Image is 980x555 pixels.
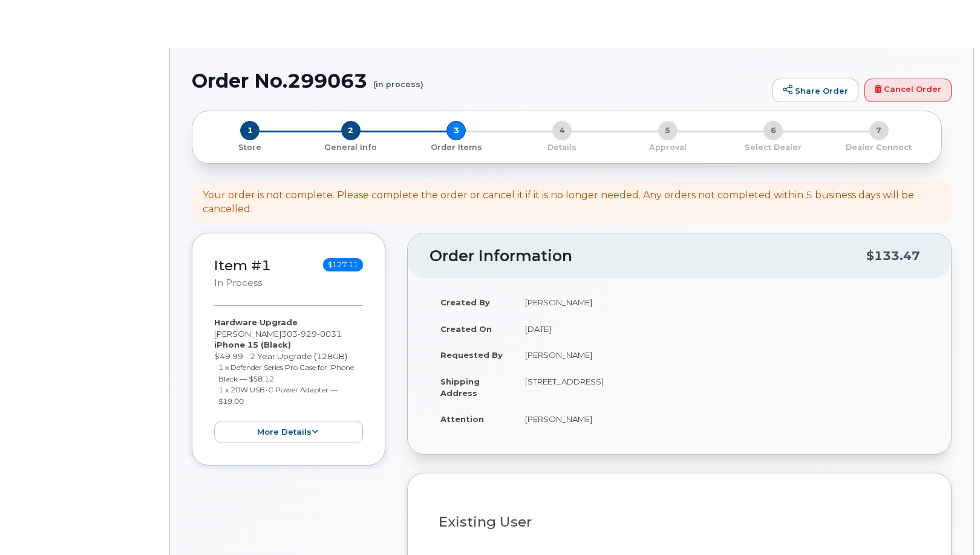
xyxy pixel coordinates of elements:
[203,189,941,216] div: Your order is not complete. Please complete the order or cancel it if it is no longer needed. Any...
[440,324,492,334] strong: Created On
[514,289,929,316] td: [PERSON_NAME]
[218,363,354,383] small: 1 x Defender Series Pro Case for iPhone Black — $58.12
[866,244,920,267] div: $133.47
[440,377,480,398] strong: Shipping Address
[214,277,262,288] small: in process
[218,385,338,406] small: 1 x 20W USB-C Power Adapter — $19.00
[773,79,858,103] a: Share Order
[281,329,342,339] span: 303
[323,258,363,271] span: $127.11
[440,414,484,424] strong: Attention
[864,79,952,103] a: Cancel Order
[214,257,271,274] a: Item #1
[341,121,361,140] span: 2
[207,142,293,153] p: Store
[298,140,404,153] a: 2 General Info
[214,340,291,349] strong: iPhone 15 (Black)
[440,297,490,307] strong: Created By
[514,368,929,406] td: [STREET_ADDRESS]
[439,514,920,530] h3: Existing User
[430,248,866,265] h2: Order Information
[214,421,363,443] button: more details
[317,329,342,339] span: 0031
[202,140,298,153] a: 1 Store
[298,329,317,339] span: 929
[192,70,766,91] h1: Order No.299063
[514,316,929,342] td: [DATE]
[303,142,399,153] p: General Info
[514,342,929,368] td: [PERSON_NAME]
[214,317,298,327] strong: Hardware Upgrade
[440,350,503,360] strong: Requested By
[373,70,423,89] small: (in process)
[514,406,929,432] td: [PERSON_NAME]
[214,317,363,443] div: [PERSON_NAME] $49.99 - 2 Year Upgrade (128GB)
[240,121,260,140] span: 1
